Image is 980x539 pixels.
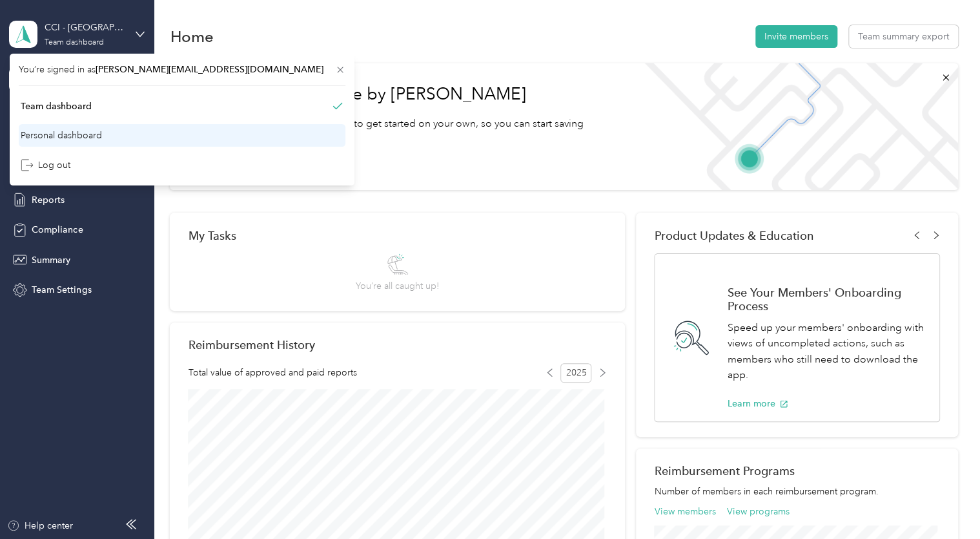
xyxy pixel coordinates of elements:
span: [PERSON_NAME][EMAIL_ADDRESS][DOMAIN_NAME] [96,64,323,75]
p: Number of members in each reimbursement program. [654,485,939,498]
span: Product Updates & Education [654,229,813,242]
img: Welcome to everlance [632,63,958,190]
span: You’re signed in as [19,63,345,76]
span: You’re all caught up! [356,279,439,293]
span: Summary [32,253,70,267]
div: Team dashboard [45,39,104,47]
button: Invite members [755,25,837,48]
span: 2025 [560,363,591,383]
iframe: Everlance-gr Chat Button Frame [908,467,980,539]
span: Team Settings [32,283,91,297]
div: CCI - [GEOGRAPHIC_DATA] [45,21,125,34]
h2: Reimbursement Programs [654,464,939,478]
span: Reports [32,193,65,207]
button: Help center [7,519,73,533]
span: Total value of approved and paid reports [188,366,356,379]
span: Compliance [32,223,83,237]
h1: See Your Members' Onboarding Process [727,286,925,313]
div: Personal dashboard [21,129,102,142]
h1: Welcome to Everlance by [PERSON_NAME] [188,84,613,105]
h1: Home [170,30,213,43]
p: Speed up your members' onboarding with views of uncompleted actions, such as members who still ne... [727,320,925,383]
button: Learn more [727,397,788,410]
button: View programs [727,505,790,518]
div: My Tasks [188,229,606,242]
p: Read our step-by-[PERSON_NAME] to get started on your own, so you can start saving [DATE]. [188,116,613,147]
button: View members [654,505,715,518]
div: Log out [21,158,70,172]
div: Team dashboard [21,100,92,113]
button: Team summary export [849,25,958,48]
h2: Reimbursement History [188,338,314,352]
